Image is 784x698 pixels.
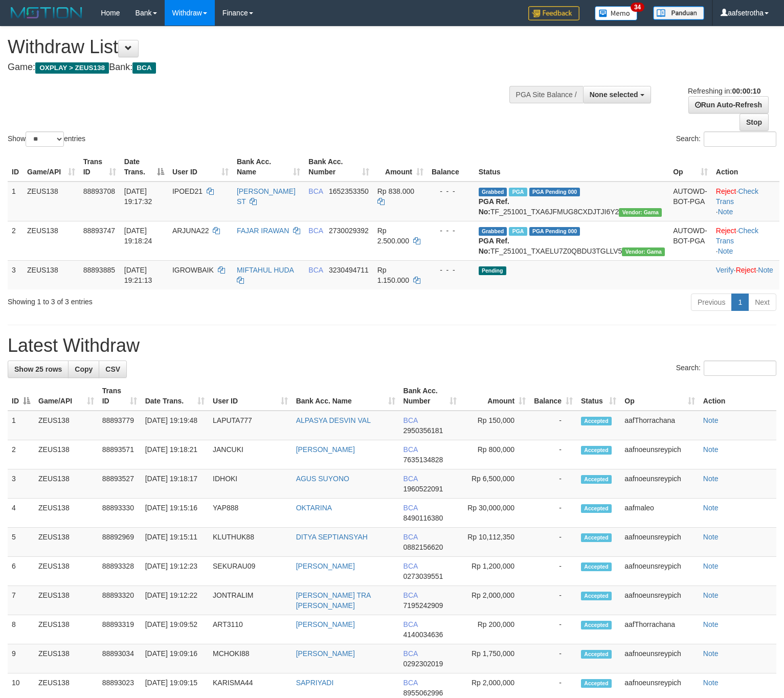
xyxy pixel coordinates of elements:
td: 88893328 [98,557,141,586]
th: Amount: activate to sort column ascending [373,152,428,182]
a: Note [758,266,773,274]
td: JANCUKI [209,440,292,469]
td: - [530,469,577,499]
h1: Latest Withdraw [8,335,776,356]
th: Op: activate to sort column ascending [669,152,712,182]
td: 88893330 [98,499,141,528]
td: IDHOKI [209,469,292,499]
span: Grabbed [479,188,507,196]
div: Showing 1 to 3 of 3 entries [8,292,319,307]
a: Note [703,562,719,570]
td: ART3110 [209,615,292,644]
a: CSV [99,361,127,378]
td: Rp 1,200,000 [461,557,530,586]
th: Bank Acc. Name: activate to sort column ascending [233,152,304,182]
span: BCA [404,533,418,541]
td: aafnoeunsreypich [620,557,699,586]
th: Op: activate to sort column ascending [620,381,699,411]
span: Rp 1.150.000 [377,266,409,284]
th: Amount: activate to sort column ascending [461,381,530,411]
span: Accepted [581,562,612,571]
td: 9 [8,644,34,673]
td: YAP888 [209,499,292,528]
span: Accepted [581,504,612,513]
a: Check Trans [716,227,758,245]
a: Reject [716,187,736,195]
a: Note [703,533,719,541]
a: Reject [736,266,756,274]
td: AUTOWD-BOT-PGA [669,182,712,221]
td: 88893779 [98,411,141,440]
span: BCA [404,445,418,454]
div: PGA Site Balance / [509,86,583,103]
span: 88893885 [83,266,115,274]
a: DITYA SEPTIANSYAH [296,533,368,541]
a: [PERSON_NAME] [296,562,355,570]
td: ZEUS138 [34,557,98,586]
a: Copy [68,361,99,378]
a: Note [703,620,719,628]
span: BCA [404,679,418,687]
td: · · [712,182,779,221]
span: BCA [404,504,418,512]
span: Vendor URL: https://trx31.1velocity.biz [622,247,665,256]
td: 7 [8,586,34,615]
a: [PERSON_NAME] [296,620,355,628]
img: Button%20Memo.svg [595,6,638,20]
td: [DATE] 19:09:52 [141,615,209,644]
td: 88893571 [98,440,141,469]
b: PGA Ref. No: [479,237,509,255]
span: Copy [75,365,93,373]
a: [PERSON_NAME] [296,649,355,658]
td: [DATE] 19:09:16 [141,644,209,673]
a: 1 [731,294,749,311]
td: ZEUS138 [34,469,98,499]
a: ALPASYA DESVIN VAL [296,416,371,424]
a: Verify [716,266,734,274]
img: MOTION_logo.png [8,5,85,20]
span: BCA [308,266,323,274]
a: [PERSON_NAME] [296,445,355,454]
a: Note [703,649,719,658]
span: BCA [308,187,323,195]
span: Vendor URL: https://trx31.1velocity.biz [619,208,662,217]
td: Rp 200,000 [461,615,530,644]
th: Date Trans.: activate to sort column descending [120,152,168,182]
td: aafnoeunsreypich [620,469,699,499]
td: [DATE] 19:18:17 [141,469,209,499]
a: MIFTAHUL HUDA [237,266,294,274]
span: Accepted [581,533,612,542]
th: Status [475,152,669,182]
th: Date Trans.: activate to sort column ascending [141,381,209,411]
th: Bank Acc. Number: activate to sort column ascending [304,152,373,182]
td: - [530,411,577,440]
span: ARJUNA22 [172,227,209,235]
th: Trans ID: activate to sort column ascending [79,152,120,182]
td: TF_251001_TXA6JFMUG8CXDJTJI6Y2 [475,182,669,221]
span: IGROWBAIK [172,266,214,274]
span: BCA [404,475,418,483]
td: ZEUS138 [23,182,79,221]
span: PGA Pending [529,227,580,236]
span: Accepted [581,446,612,455]
span: Rp 838.000 [377,187,414,195]
td: ZEUS138 [34,586,98,615]
td: AUTOWD-BOT-PGA [669,221,712,260]
span: BCA [308,227,323,235]
a: Note [703,504,719,512]
th: Balance: activate to sort column ascending [530,381,577,411]
span: Copy 7195242909 to clipboard [404,601,443,610]
span: [DATE] 19:21:13 [124,266,152,284]
label: Search: [676,361,776,376]
td: 6 [8,557,34,586]
span: Copy 4140034636 to clipboard [404,631,443,639]
span: Copy 8955062996 to clipboard [404,689,443,697]
td: aafThorrachana [620,615,699,644]
a: Next [748,294,776,311]
span: Accepted [581,679,612,688]
a: Note [703,475,719,483]
span: BCA [404,562,418,570]
span: Accepted [581,621,612,629]
img: Feedback.jpg [528,6,579,20]
td: Rp 2,000,000 [461,586,530,615]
